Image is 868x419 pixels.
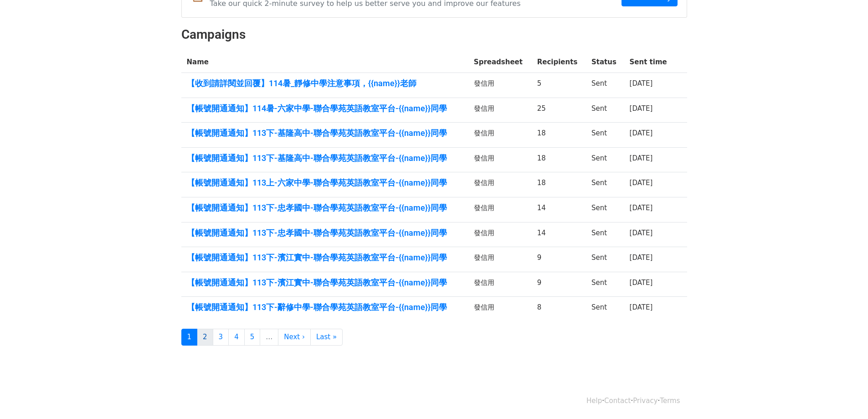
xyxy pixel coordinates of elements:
td: Sent [586,197,624,222]
a: Next › [278,329,311,346]
th: Spreadsheet [468,52,532,73]
td: 8 [532,297,586,321]
td: Sent [586,73,624,98]
td: 25 [532,98,586,123]
td: Sent [586,247,624,272]
td: 發信用 [468,123,532,148]
a: 【帳號開通通知】113下-濱江實中-聯合學苑英語教室平台-{{name}}同學 [187,278,463,288]
td: 發信用 [468,222,532,247]
a: [DATE] [630,279,653,287]
td: 9 [532,247,586,272]
iframe: Chat Widget [822,375,868,419]
a: Help [586,397,602,405]
td: 發信用 [468,172,532,197]
a: 【帳號開通通知】113下-忠孝國中-聯合學苑英語教室平台-{{name}}同學 [187,203,463,213]
a: 【收到請詳閱並回覆】114暑_靜修中學注意事項，{{name}}老師 [187,78,463,88]
a: 【帳號開通通知】113下-濱江實中-聯合學苑英語教室平台-{{name}}同學 [187,253,463,263]
a: Privacy [633,397,657,405]
td: 18 [532,172,586,197]
a: 2 [197,329,213,346]
th: Sent time [624,52,675,73]
td: 14 [532,197,586,222]
td: Sent [586,147,624,172]
a: [DATE] [630,154,653,162]
th: Recipients [532,52,586,73]
td: Sent [586,222,624,247]
td: 發信用 [468,272,532,297]
a: [DATE] [630,204,653,212]
td: 發信用 [468,197,532,222]
a: [DATE] [630,104,653,113]
td: Sent [586,172,624,197]
a: [DATE] [630,79,653,88]
td: Sent [586,123,624,148]
td: 14 [532,222,586,247]
td: 9 [532,272,586,297]
th: Name [181,52,468,73]
td: 發信用 [468,147,532,172]
td: 發信用 [468,297,532,321]
td: 發信用 [468,73,532,98]
a: [DATE] [630,129,653,137]
a: [DATE] [630,253,653,262]
td: 5 [532,73,586,98]
a: 【帳號開通通知】113上-六家中學-聯合學苑英語教室平台-{{name}}同學 [187,178,463,188]
a: Contact [604,397,631,405]
a: Terms [660,397,680,405]
a: [DATE] [630,179,653,187]
td: 18 [532,123,586,148]
td: 發信用 [468,247,532,272]
a: [DATE] [630,229,653,237]
td: Sent [586,98,624,123]
td: 發信用 [468,98,532,123]
a: 1 [181,329,198,346]
h2: Campaigns [181,27,687,42]
td: Sent [586,272,624,297]
a: 【帳號開通通知】113下-辭修中學-聯合學苑英語教室平台-{{name}}同學 [187,302,463,312]
a: 3 [213,329,229,346]
a: 【帳號開通通知】113下-忠孝國中-聯合學苑英語教室平台-{{name}}同學 [187,228,463,238]
td: Sent [586,297,624,321]
th: Status [586,52,624,73]
a: 【帳號開通通知】114暑-六家中學-聯合學苑英語教室平台-{{name}}同學 [187,103,463,114]
a: Last » [310,329,343,346]
a: [DATE] [630,303,653,311]
td: 18 [532,147,586,172]
a: 【帳號開通通知】113下-基隆高中-聯合學苑英語教室平台-{{name}}同學 [187,128,463,138]
a: 4 [228,329,245,346]
a: 【帳號開通通知】113下-基隆高中-聯合學苑英語教室平台-{{name}}同學 [187,153,463,163]
a: 5 [244,329,261,346]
